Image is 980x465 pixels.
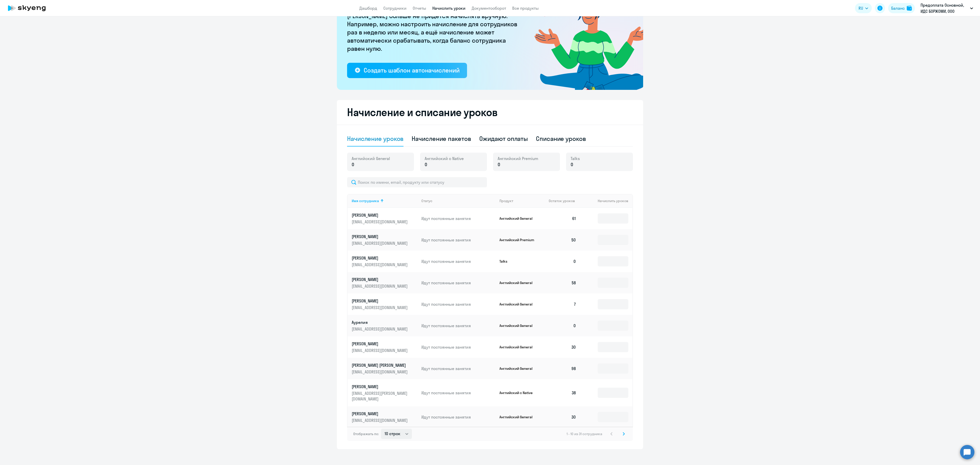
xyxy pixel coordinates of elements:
[352,199,417,203] div: Имя сотрудника
[421,323,495,328] p: Идут постоянные занятия
[545,358,580,379] td: 98
[347,12,521,53] p: [PERSON_NAME] больше не придётся начислять вручную. Например, можно настроить начисление для сотр...
[352,262,409,267] p: [EMAIL_ADDRESS][DOMAIN_NAME]
[421,199,432,203] div: Статус
[499,366,538,371] p: Английский General
[353,432,379,436] span: Отображать по:
[432,6,465,11] a: Начислить уроки
[580,194,632,208] th: Начислить уроков
[352,161,354,168] span: 0
[352,411,417,423] a: [PERSON_NAME][EMAIL_ADDRESS][DOMAIN_NAME]
[352,348,409,353] p: [EMAIL_ADDRESS][DOMAIN_NAME]
[352,390,409,402] p: [EMAIL_ADDRESS][PERSON_NAME][DOMAIN_NAME]
[352,255,409,261] p: [PERSON_NAME]
[352,418,409,423] p: [EMAIL_ADDRESS][DOMAIN_NAME]
[421,199,495,203] div: Статус
[352,326,409,332] p: [EMAIL_ADDRESS][DOMAIN_NAME]
[352,320,409,325] p: Аурелия
[352,384,417,402] a: [PERSON_NAME][EMAIL_ADDRESS][PERSON_NAME][DOMAIN_NAME]
[499,302,538,307] p: Английский General
[545,251,580,272] td: 0
[352,234,417,246] a: [PERSON_NAME][EMAIL_ADDRESS][DOMAIN_NAME]
[421,366,495,371] p: Идут постоянные занятия
[352,384,409,389] p: [PERSON_NAME]
[425,156,464,161] span: Английский с Native
[545,336,580,358] td: 30
[352,362,409,368] p: [PERSON_NAME] [PERSON_NAME]
[545,315,580,336] td: 0
[855,3,872,13] button: RU
[498,156,538,161] span: Английский Premium
[536,134,586,143] div: Списание уроков
[352,240,409,246] p: [EMAIL_ADDRESS][DOMAIN_NAME]
[499,345,538,349] p: Английский General
[352,298,409,304] p: [PERSON_NAME]
[421,216,495,221] p: Идут постоянные занятия
[512,6,539,11] a: Все продукты
[921,2,968,14] p: Предоплата Основной, ИДС БОРЖОМИ, ООО
[549,199,575,203] span: Остаток уроков
[347,63,467,78] button: Создать шаблон автоначислений
[352,212,409,218] p: [PERSON_NAME]
[421,259,495,264] p: Идут постоянные занятия
[352,305,409,310] p: [EMAIL_ADDRESS][DOMAIN_NAME]
[421,344,495,350] p: Идут постоянные занятия
[352,212,417,225] a: [PERSON_NAME][EMAIL_ADDRESS][DOMAIN_NAME]
[545,293,580,315] td: 7
[352,255,417,267] a: [PERSON_NAME][EMAIL_ADDRESS][DOMAIN_NAME]
[549,199,580,203] div: Остаток уроков
[352,277,417,289] a: [PERSON_NAME][EMAIL_ADDRESS][DOMAIN_NAME]
[352,156,390,161] span: Английский General
[472,6,506,11] a: Документооборот
[352,341,409,347] p: [PERSON_NAME]
[413,6,426,11] a: Отчеты
[888,3,915,13] button: Балансbalance
[421,280,495,286] p: Идут постоянные занятия
[352,362,417,375] a: [PERSON_NAME] [PERSON_NAME][EMAIL_ADDRESS][DOMAIN_NAME]
[412,134,471,143] div: Начисление пакетов
[499,280,538,285] p: Английский General
[499,259,538,264] p: Talks
[421,237,495,243] p: Идут постоянные занятия
[567,432,602,436] span: 1 - 10 из 31 сотрудника
[499,199,513,203] div: Продукт
[859,5,863,11] span: RU
[499,390,538,395] p: Английский с Native
[545,406,580,428] td: 30
[352,320,417,332] a: Аурелия[EMAIL_ADDRESS][DOMAIN_NAME]
[352,341,417,353] a: [PERSON_NAME][EMAIL_ADDRESS][DOMAIN_NAME]
[499,323,538,328] p: Английский General
[352,199,379,203] div: Имя сотрудника
[421,301,495,307] p: Идут постоянные занятия
[907,6,912,11] img: balance
[352,277,409,282] p: [PERSON_NAME]
[545,379,580,406] td: 38
[571,156,580,161] span: Talks
[499,216,538,221] p: Английский General
[499,415,538,419] p: Английский General
[498,161,500,168] span: 0
[545,208,580,229] td: 61
[352,234,409,239] p: [PERSON_NAME]
[352,369,409,375] p: [EMAIL_ADDRESS][DOMAIN_NAME]
[499,199,545,203] div: Продукт
[347,134,403,143] div: Начисление уроков
[364,66,459,74] div: Создать шаблон автоначислений
[383,6,407,11] a: Сотрудники
[421,414,495,420] p: Идут постоянные занятия
[499,238,538,242] p: Английский Premium
[891,5,905,11] div: Баланс
[421,390,495,396] p: Идут постоянные занятия
[352,283,409,289] p: [EMAIL_ADDRESS][DOMAIN_NAME]
[918,2,976,14] button: Предоплата Основной, ИДС БОРЖОМИ, ООО
[347,106,633,118] h2: Начисление и списание уроков
[352,219,409,225] p: [EMAIL_ADDRESS][DOMAIN_NAME]
[545,272,580,293] td: 58
[359,6,377,11] a: Дашборд
[347,177,487,187] input: Поиск по имени, email, продукту или статусу
[352,298,417,310] a: [PERSON_NAME][EMAIL_ADDRESS][DOMAIN_NAME]
[479,134,528,143] div: Ожидают оплаты
[571,161,573,168] span: 0
[545,229,580,251] td: 50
